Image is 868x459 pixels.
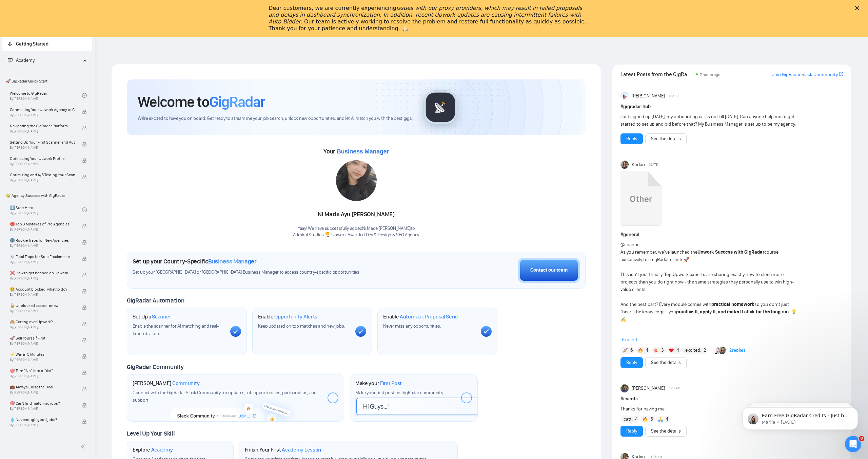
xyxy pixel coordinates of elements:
span: Academy [8,57,35,63]
div: Thanks for having me [620,405,798,413]
span: GigRadar Community [127,363,184,371]
span: Business Manager [208,258,257,265]
span: 4 [646,347,648,354]
h1: Explore [133,446,173,453]
span: We're excited to have you on board. Get ready to streamline your job search, unlock new opportuni... [138,115,413,122]
div: Ni Made Ayu [PERSON_NAME] [293,209,420,220]
span: 👑 Agency Success with GigRadar [3,189,92,202]
span: By [PERSON_NAME] [10,129,75,133]
span: By [PERSON_NAME] [10,342,75,346]
span: Level Up Your Skill [127,430,175,437]
span: 4 [666,416,668,423]
span: ✍️ [620,316,626,322]
span: By [PERSON_NAME] [10,146,75,150]
span: lock [82,224,87,228]
span: Make your first post on GigRadar community. [355,390,443,396]
img: 🙏 [658,417,663,422]
div: Dear customers, we are currently experiencing . Our team is actively working to resolve the probl... [269,5,589,32]
span: double-left [81,443,87,450]
img: ❤️ [669,348,674,353]
span: Your [323,148,389,155]
span: 🚀 Sell Yourself First [10,335,75,342]
img: 🔥 [643,417,648,422]
span: 💡 [791,309,797,315]
span: By [PERSON_NAME] [10,293,75,297]
span: fund-projection-screen [8,58,13,62]
img: Anisuzzaman Khan [620,92,629,100]
span: 📈 Low view/reply rate? [10,433,75,439]
span: lock [82,289,87,294]
span: ⚡ Win in 5 Minutes [10,351,75,358]
a: Reply [626,135,637,143]
span: By [PERSON_NAME] [10,423,75,427]
span: lock [82,403,87,408]
h1: Enable [383,313,458,320]
span: Academy Lesson [282,446,321,453]
span: lock [82,109,87,114]
span: Optimizing Your Upwork Profile [10,155,75,162]
h1: Set up your Country-Specific [133,258,257,265]
span: lock [82,126,87,130]
img: Korlan [620,161,629,169]
span: Scanner [152,313,171,320]
strong: practical homework [711,301,754,307]
span: lock [82,175,87,179]
span: :excited: [684,347,701,354]
a: See the details [651,135,681,143]
span: Academy [151,446,173,453]
span: Korlan [632,161,645,168]
h1: Welcome to [138,93,265,111]
span: 🙈 Getting over Upwork? [10,318,75,325]
h1: Enable [258,313,318,320]
span: Automatic Proposal Send [400,313,458,320]
button: See the details [645,357,687,368]
img: 🚀 [623,348,628,353]
span: By [PERSON_NAME] [10,113,75,117]
img: slackcommunity-bg.png [171,390,300,421]
span: 4 [635,416,638,423]
button: Contact our team [518,258,580,283]
span: 7 hours ago [700,72,721,77]
span: By [PERSON_NAME] [10,276,75,280]
span: lock [82,387,87,391]
span: Never miss any opportunities. [383,323,441,329]
span: Keep updated on top matches and new jobs. [258,323,345,329]
div: Contact our team [530,267,568,274]
span: 3 [661,347,664,354]
strong: practice it, apply it, and make it stick for the long run. [676,309,790,315]
span: Academy [16,57,35,63]
span: By [PERSON_NAME] [10,162,75,166]
span: ☠️ Fatal Traps for Solo Freelancers [10,253,75,260]
a: Reply [626,359,637,366]
h1: Make your [355,380,402,387]
span: First Post [380,380,402,387]
span: By [PERSON_NAME] [10,407,75,411]
span: lock [82,142,87,147]
span: lock [82,305,87,310]
iframe: Intercom notifications message [732,393,868,441]
span: Opportunity Alerts [274,313,317,320]
span: By [PERSON_NAME] [10,178,75,182]
span: rocket [8,41,13,46]
li: Getting Started [2,37,92,51]
div: Yaay! We have successfully added Ni Made [PERSON_NAME] to [293,225,420,238]
h1: Finish Your First [245,446,321,453]
span: By [PERSON_NAME] [10,227,75,232]
i: issues with our proxy providers, which may result in failed proposals and delays in dashboard syn... [269,5,582,25]
span: Enable the scanner for AI matching and real-time job alerts. [133,323,219,336]
span: 2 [704,347,706,354]
iframe: Intercom live chat [845,436,861,452]
span: check-circle [82,93,87,98]
a: Reply [626,427,637,435]
img: Toby Fox-Mason [620,384,629,392]
button: Reply [620,357,643,368]
span: lock [82,322,87,326]
img: Korlan [718,347,726,354]
img: 💥 [654,348,658,353]
span: By [PERSON_NAME] [10,358,75,362]
h1: # events [620,395,843,403]
span: ❌ How to get banned on Upwork [10,270,75,276]
a: Join GigRadar Slack Community [772,71,838,78]
span: export [839,71,843,77]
